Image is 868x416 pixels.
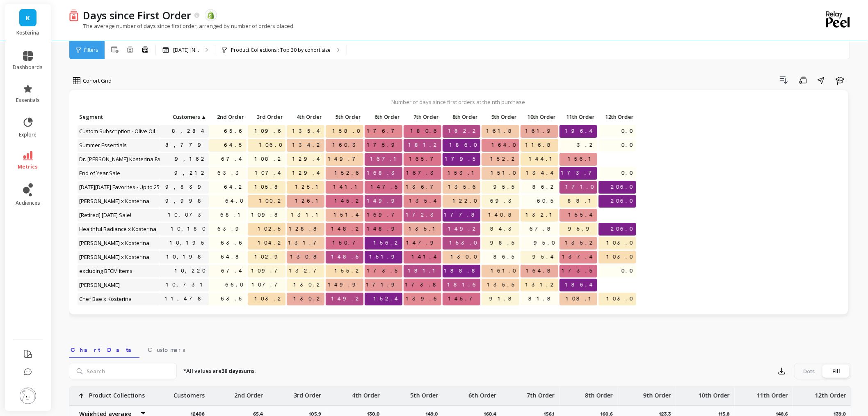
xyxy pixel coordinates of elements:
span: 64.2 [222,181,247,193]
div: Toggle SortBy [481,111,520,124]
strong: 30 days [222,367,241,374]
span: Customers [161,113,200,120]
div: Toggle SortBy [364,111,403,124]
span: 102.9 [253,251,286,263]
span: 103.0 [605,293,636,305]
span: 153.0 [448,237,480,249]
p: 7th Order [527,386,555,400]
span: 137.4 [561,251,597,263]
span: [PERSON_NAME] x Kosterina [78,237,152,249]
span: 181.2 [407,139,441,151]
span: 84.3 [489,223,519,235]
span: 181.6 [446,279,480,291]
span: 188.8 [443,265,483,277]
span: Customers [148,346,185,354]
span: 130.2 [292,279,324,291]
span: 129.4 [291,153,324,165]
span: 9th Order [483,113,517,120]
span: K [26,13,30,23]
span: 206.0 [609,195,636,207]
p: 9th Order [482,111,519,122]
a: 8,284 [170,125,209,137]
span: 155.4 [567,209,597,221]
span: 165.7 [408,153,441,165]
a: 9,839 [164,181,209,193]
a: 8,779 [164,139,209,151]
span: 139.6 [404,293,441,305]
span: 149.7 [327,153,363,165]
p: 12th Order [598,111,636,122]
span: 135.2 [564,237,597,249]
span: 173.8 [404,279,444,291]
div: Toggle SortBy [77,111,116,124]
img: profile picture [20,388,36,404]
p: Kosterina [13,30,43,36]
span: 0.0 [620,265,636,277]
span: audiences [16,200,40,206]
span: 67.4 [219,265,247,277]
div: Toggle SortBy [442,111,481,124]
span: 148.2 [330,223,363,235]
span: 102.5 [256,223,286,235]
span: 173.7 [560,167,600,179]
span: 206.0 [609,181,636,193]
span: 3rd Order [249,113,283,120]
p: 4th Order [352,386,380,400]
span: 135.4 [408,195,441,207]
span: 131.1 [290,209,324,221]
span: 153.1 [446,167,480,179]
div: Dots [796,365,823,378]
span: ▲ [200,113,206,120]
span: 128.8 [288,223,324,235]
span: 0.0 [620,139,636,151]
span: 149.9 [327,279,363,291]
span: Filters [84,47,98,53]
span: 196.4 [564,125,597,137]
span: [Retired] [DATE] Sale! [78,209,134,221]
span: 95.0 [532,237,558,249]
span: 91.8 [488,293,519,305]
p: 12th Order [815,386,846,400]
span: 152.4 [372,293,402,305]
span: 167.1 [369,153,402,165]
span: Healthful Radiance x Kosterina [78,223,159,235]
span: 149.9 [365,195,402,207]
a: 9,162 [173,153,209,165]
span: dashboards [13,64,43,71]
span: 151.4 [332,209,363,221]
span: 68.1 [219,209,247,221]
div: Toggle SortBy [208,111,247,124]
div: Fill [823,365,850,378]
a: 10,220 [173,265,209,277]
span: Dr. [PERSON_NAME] Kosterina Favorites [78,153,180,165]
span: metrics [18,164,38,170]
span: 106.0 [258,139,286,151]
span: [PERSON_NAME] x Kosterina [78,251,152,263]
span: 107.4 [254,167,286,179]
span: Chart Data [71,346,138,354]
span: 132.7 [288,265,324,277]
span: [PERSON_NAME] [78,279,122,291]
span: 135.6 [447,181,480,193]
span: 147.9 [405,237,441,249]
span: 151.9 [368,251,402,263]
span: 12th Order [600,113,634,120]
p: 11th Order [757,386,788,400]
span: 144.1 [528,153,558,165]
span: 135.1 [407,223,441,235]
span: 206.0 [609,223,636,235]
span: 145.2 [333,195,363,207]
span: Cohort Grid [83,77,112,85]
span: 167.3 [405,167,441,179]
span: 5th Order [327,113,361,120]
span: 100.2 [258,195,286,207]
span: 172.3 [404,209,441,221]
span: 140.8 [487,209,519,221]
span: 180.6 [409,125,441,137]
span: 95.5 [492,181,519,193]
span: 171.9 [365,279,402,291]
span: 95.4 [531,251,558,263]
span: 98.5 [489,237,519,249]
p: 10th Order [699,386,730,400]
p: Number of days since first orders at the nth purchase [77,98,840,106]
